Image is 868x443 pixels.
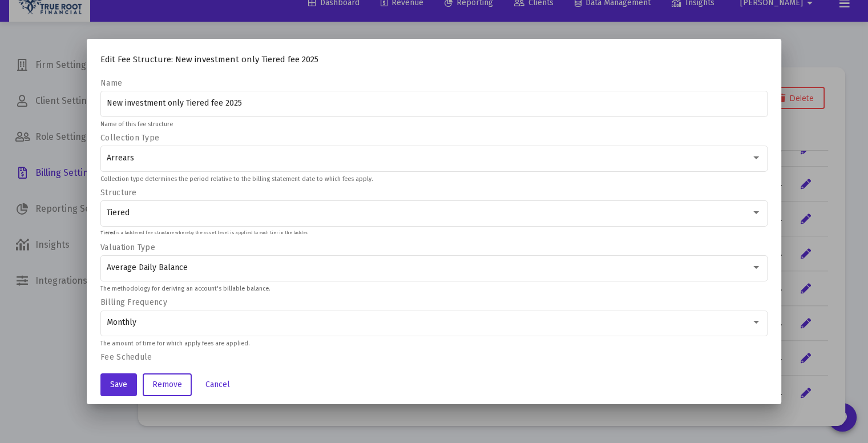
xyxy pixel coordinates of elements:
[100,78,122,88] label: Name
[100,243,155,252] label: Valuation Type
[143,373,192,396] button: Remove
[110,380,127,389] span: Save
[100,53,768,66] h4: Edit Fee Structure: New investment only Tiered fee 2025
[100,231,308,236] p: is a laddered fee structure whereby the asset level is applied to each tier in the ladder.
[100,340,249,347] mat-hint: The amount of time for which apply fees are applied.
[100,352,152,362] label: Fee Schedule
[100,133,159,143] label: Collection Type
[196,373,239,396] button: Cancel
[152,380,182,389] span: Remove
[107,208,130,218] span: Tiered
[100,188,137,198] label: Structure
[100,373,137,396] button: Save
[100,297,167,307] label: Billing Frequency
[107,263,188,272] span: Average Daily Balance
[100,285,270,292] mat-hint: The methodology for deriving an account's billable balance.
[100,176,373,183] mat-hint: Collection type determines the period relative to the billing statement date to which fees apply.
[100,121,173,128] mat-hint: Name of this fee structure
[205,380,230,389] span: Cancel
[100,230,115,235] b: Tiered
[107,99,762,108] input: e.g., Standard Fee
[107,153,134,163] span: Arrears
[107,317,136,327] span: Monthly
